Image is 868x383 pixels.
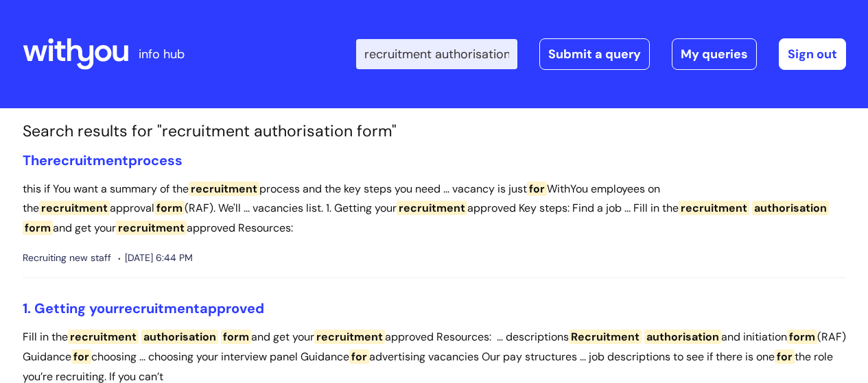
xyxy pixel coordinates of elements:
span: for [527,182,547,196]
span: [DATE] 6:44 PM [118,249,193,267]
span: form [221,330,251,344]
span: recruitment [116,221,187,235]
span: recruitment [397,201,467,215]
span: recruitment [68,330,139,344]
span: form [787,330,817,344]
span: authorisation [644,330,721,344]
a: Submit a query [539,38,650,70]
span: recruitment [189,182,259,196]
span: recruitment [119,299,200,317]
input: Search [356,39,517,69]
span: for [71,349,91,364]
span: for [775,349,795,364]
span: form [154,201,185,215]
span: authorisation [752,201,829,215]
p: info hub [139,43,185,65]
h1: Search results for "recruitment authorisation form" [23,122,846,141]
div: | - [356,38,846,70]
span: form [23,221,53,235]
a: Sign out [779,38,846,70]
a: My queries [672,38,757,70]
span: Recruitment [569,330,642,344]
span: recruitment [679,201,749,215]
a: 1. Getting yourrecruitmentapproved [23,299,264,317]
a: Therecruitmentprocess [23,151,183,169]
span: recruitment [47,151,128,169]
span: recruitment [39,201,110,215]
span: for [349,349,369,364]
span: Recruiting new staff [23,249,111,267]
p: this if You want a summary of the process and the key steps you need ... vacancy is just WithYou ... [23,180,846,238]
span: authorisation [141,330,218,344]
span: recruitment [314,330,385,344]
